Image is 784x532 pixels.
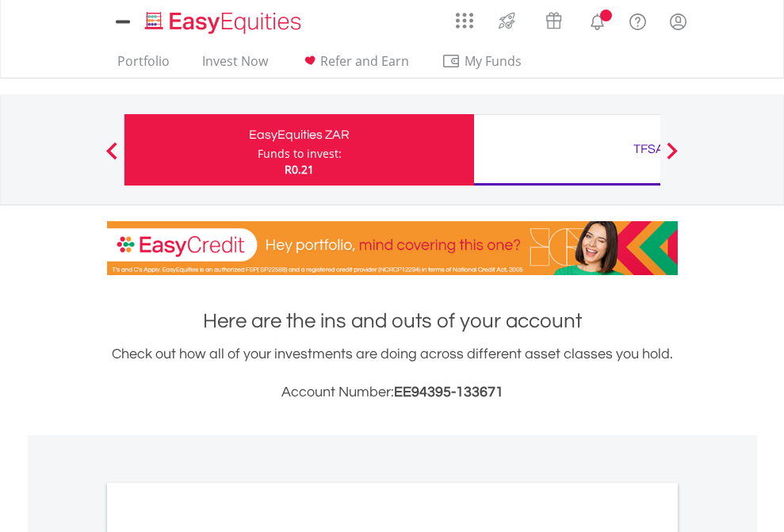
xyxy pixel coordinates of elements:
img: grid-menu-icon.svg [456,12,473,29]
img: EasyCredit Promotion Banner [107,221,678,275]
a: Home page [139,4,308,36]
a: Refer and Earn [294,53,415,78]
h3: Account Number: [107,381,678,404]
img: vouchers-v2.svg [541,8,567,33]
a: Vouchers [530,4,577,33]
img: EasyEquities_Logo.png [142,10,308,36]
div: EasyEquities ZAR [134,124,465,146]
div: Check out how all of your investments are doing across different asset classes you hold. [107,343,678,404]
a: My Profile [658,4,698,39]
span: EE94395-133671 [394,385,503,400]
button: Previous [96,150,128,166]
a: Invest Now [196,53,274,78]
div: Funds to invest: [258,146,342,162]
a: AppsGrid [446,4,484,29]
img: thrive-v2.svg [494,8,520,33]
span: Refer and Earn [320,52,409,70]
a: Portfolio [111,53,176,78]
a: Notifications [577,4,618,36]
a: FAQ's and Support [618,4,658,36]
span: R0.21 [285,162,314,177]
h1: Here are the ins and outs of your account [107,307,678,335]
button: Next [656,150,688,166]
span: My Funds [442,51,545,71]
